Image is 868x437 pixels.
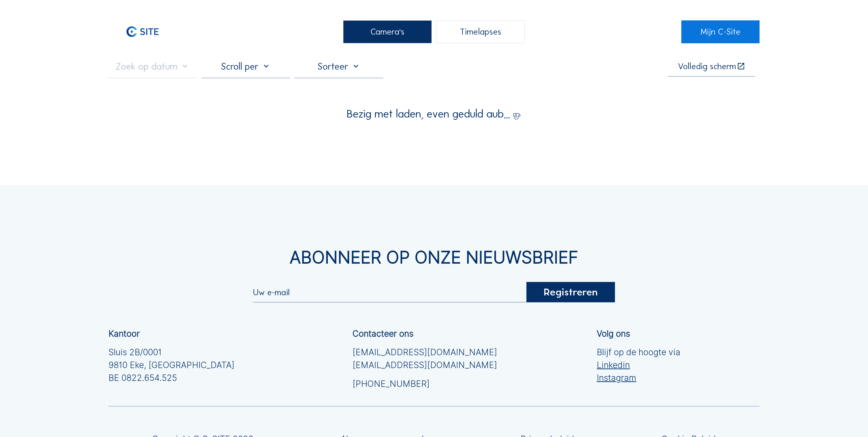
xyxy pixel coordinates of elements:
[681,20,759,43] a: Mijn C-Site
[108,346,235,384] div: Sluis 2B/0001 9810 Eke, [GEOGRAPHIC_DATA] BE 0822.654.525
[108,329,140,338] div: Kantoor
[353,329,413,338] div: Contacteer ons
[343,20,432,43] div: Camera's
[347,108,510,119] span: Bezig met laden, even geduld aub...
[108,20,186,43] a: C-SITE Logo
[253,289,526,296] input: Uw e-mail
[353,377,497,390] a: [PHONE_NUMBER]
[597,359,680,371] a: Linkedin
[108,249,760,266] div: Abonneer op onze nieuwsbrief
[436,20,525,43] div: Timelapses
[353,359,497,371] a: [EMAIL_ADDRESS][DOMAIN_NAME]
[597,371,680,384] a: Instagram
[526,282,615,303] div: Registreren
[108,20,177,43] img: C-SITE Logo
[678,62,736,71] div: Volledig scherm
[597,346,680,384] div: Blijf op de hoogte via
[353,346,497,359] a: [EMAIL_ADDRESS][DOMAIN_NAME]
[108,61,197,72] input: Zoek op datum 󰅀
[597,329,630,338] div: Volg ons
